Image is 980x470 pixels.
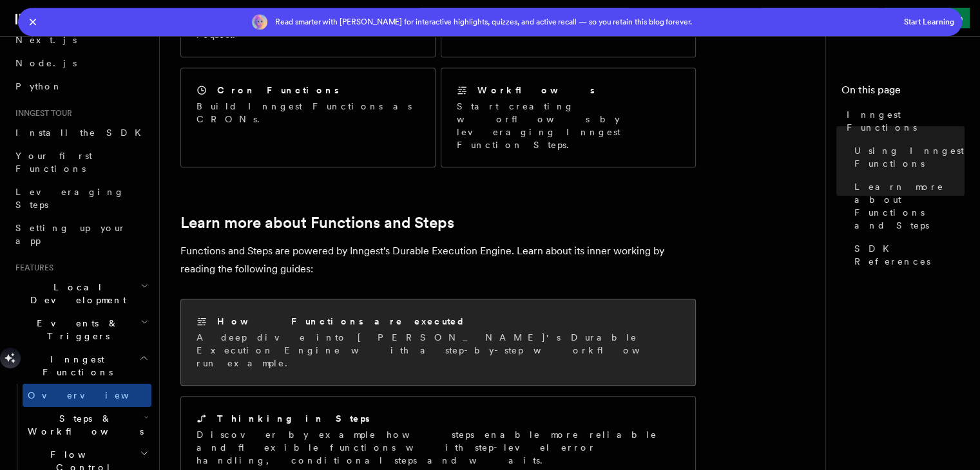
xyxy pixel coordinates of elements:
a: How Functions are executedA deep dive into [PERSON_NAME]'s Durable Execution Engine with a step-b... [180,299,696,386]
h2: Thinking in Steps [217,412,370,425]
p: Build Inngest Functions as CRONs. [197,100,419,126]
p: A deep dive into [PERSON_NAME]'s Durable Execution Engine with a step-by-step workflow run example. [197,331,680,370]
span: Local Development [10,281,140,306]
a: Leveraging Steps [10,180,151,216]
a: Your first Functions [10,144,151,180]
h2: How Functions are executed [217,315,466,328]
span: Features [10,263,53,273]
span: Leveraging Steps [15,187,124,210]
span: Using Inngest Functions [854,144,965,170]
span: Steps & Workflows [23,412,144,438]
a: Setting up your app [10,216,151,252]
a: AgentKit [294,4,378,35]
p: Discover by example how steps enable more reliable and flexible functions with step-level error h... [197,428,680,467]
span: SDK References [854,242,965,268]
h2: Cron Functions [217,84,339,97]
span: Learn more about Functions and Steps [854,180,965,232]
a: Overview [23,384,151,407]
a: Using Inngest Functions [849,139,965,175]
span: Setting up your app [15,223,126,246]
h4: On this page [841,82,965,103]
button: Start Learning [904,17,954,27]
a: Examples [209,4,294,35]
img: YGKJsZeRdmH4EmuOOApbyC3zOHFStLlTbnyyk1FCUfVORbAgR49nQWDn9psExeqYkxBImZOoP39rgtQAAA== [252,14,267,30]
button: Inngest Functions [10,348,151,384]
span: Events & Triggers [10,317,140,343]
a: Learn more about Functions and Steps [180,214,454,232]
a: Inngest Functions [841,103,965,139]
a: Next.js [10,28,151,52]
span: Node.js [15,58,77,68]
a: Node.js [10,52,151,75]
span: Install the SDK [15,127,149,138]
span: Python [15,81,62,91]
a: Cron FunctionsBuild Inngest Functions as CRONs. [180,68,436,167]
a: Install the SDK [10,121,151,144]
a: Learn more about Functions and Steps [849,175,965,237]
h2: Workflows [477,84,595,97]
button: Events & Triggers [10,312,151,348]
span: Inngest tour [10,108,72,118]
span: Inngest Functions [10,353,139,379]
span: Overview [28,390,160,400]
button: Local Development [10,276,151,312]
span: Inngest Functions [847,108,965,134]
span: Your first Functions [15,151,92,174]
p: Functions and Steps are powered by Inngest's Durable Execution Engine. Learn about its inner work... [180,242,696,278]
a: Python [10,75,151,98]
a: Documentation [88,4,209,36]
span: Next.js [15,35,77,45]
p: Start creating worflows by leveraging Inngest Function Steps. [457,100,680,151]
a: SDK References [849,237,965,273]
span: Read smarter with [PERSON_NAME] for interactive highlights, quizzes, and active recall — so you r... [275,17,692,27]
button: Steps & Workflows [23,407,151,443]
a: WorkflowsStart creating worflows by leveraging Inngest Function Steps. [441,68,696,167]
